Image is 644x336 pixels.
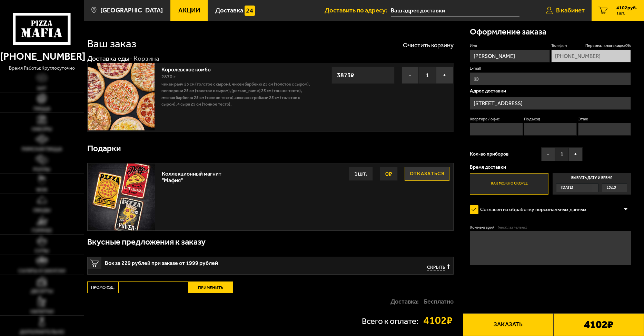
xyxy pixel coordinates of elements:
input: Имя [470,50,549,62]
span: Десерты [31,289,53,294]
button: + [436,67,453,84]
strong: 4102 ₽ [423,315,454,326]
span: Супы [35,248,49,254]
span: В кабинет [556,7,585,14]
span: [GEOGRAPHIC_DATA] [100,7,163,14]
span: Кол-во приборов [470,152,508,157]
span: 1 [419,67,436,84]
h3: Подарки [87,144,121,152]
strong: Бесплатно [424,298,454,305]
h3: Оформление заказа [470,28,546,36]
span: Напитки [30,309,53,314]
h3: Вкусные предложения к заказу [87,238,206,246]
button: + [569,147,583,161]
span: Вок за 229 рублей при заказе от 1999 рублей [105,257,324,266]
span: (необязательно) [498,225,527,230]
span: Дополнительно [20,329,64,335]
span: Обеды [33,208,51,213]
span: 4102 руб. [616,6,637,10]
span: WOK [36,187,48,192]
label: Этаж [578,116,631,122]
div: 1 шт. [349,167,373,181]
strong: 0 ₽ [384,167,394,180]
span: Доставить по адресу: [325,7,391,14]
div: Коллекционный магнит "Мафия" [162,167,226,184]
span: Салаты и закуски [18,268,65,274]
button: Очистить корзину [403,42,454,48]
button: − [541,147,555,161]
p: Время доставки [470,165,631,170]
span: Хит [37,86,47,91]
span: 1 [555,147,569,161]
label: E-mail [470,66,631,71]
button: − [402,67,419,84]
span: Акции [178,7,200,14]
label: Выбрать дату и время [553,173,631,195]
button: Применить [188,281,233,293]
p: Всего к оплате: [362,317,418,325]
label: Как можно скорее [470,173,548,195]
span: Наборы [32,127,52,132]
h1: Ваш заказ [87,38,136,49]
label: Подъезд [524,116,577,122]
label: Согласен на обработку персональных данных [470,203,593,216]
img: 15daf4d41897b9f0e9f617042186c801.svg [245,6,255,16]
input: +7 ( [551,50,631,62]
span: Горячее [32,228,52,233]
label: Телефон [551,43,631,48]
b: 4102 ₽ [584,319,613,330]
a: Коллекционный магнит "Мафия"Отказаться0₽1шт. [88,163,453,230]
p: Адрес доставки [470,88,631,93]
span: 15:15 [607,184,616,191]
input: Ваш адрес доставки [391,4,519,17]
label: Промокод: [87,281,118,293]
label: Комментарий [470,225,631,230]
span: Пицца [33,106,50,111]
span: Персональная скидка 0 % [585,43,631,48]
label: Имя [470,43,549,48]
button: Отказаться [405,167,449,181]
span: [DATE] [561,184,573,191]
div: Корзина [133,54,159,63]
a: Доставка еды- [87,55,132,62]
span: 2870 г [161,74,176,80]
span: Скрыть [427,264,445,270]
span: 1 шт. [616,11,637,15]
p: Чикен Ранч 25 см (толстое с сыром), Чикен Барбекю 25 см (толстое с сыром), Пепперони 25 см (толст... [161,81,310,108]
span: Роллы [33,167,50,172]
p: Доставка: [390,298,419,305]
span: Доставка [215,7,243,14]
strong: 3873 ₽ [335,69,356,82]
button: Скрыть [427,264,450,270]
a: Королевское комбо [161,64,217,73]
input: @ [470,72,631,85]
span: Римская пицца [22,147,62,152]
label: Квартира / офис [470,116,523,122]
button: Заказать [463,313,554,336]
